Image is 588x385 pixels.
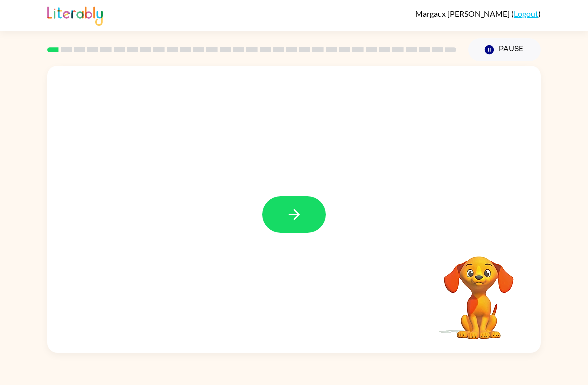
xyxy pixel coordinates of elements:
img: Literably [47,4,103,26]
div: ( ) [415,9,541,18]
video: Your browser must support playing .mp4 files to use Literably. Please try using another browser. [429,241,529,341]
a: Logout [514,9,538,18]
button: Pause [468,38,541,61]
span: Margaux [PERSON_NAME] [415,9,511,18]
